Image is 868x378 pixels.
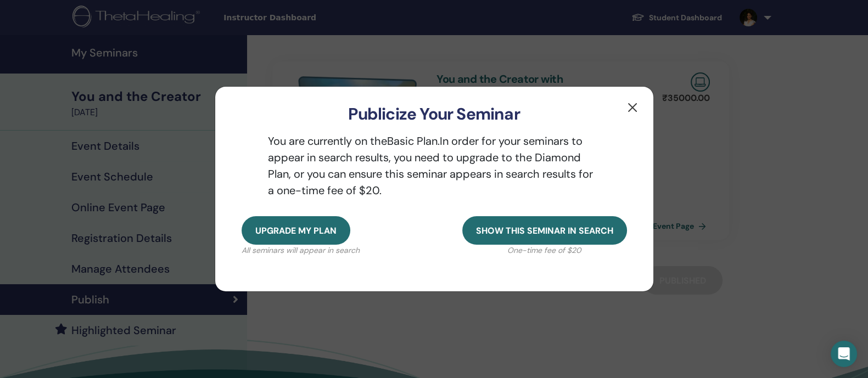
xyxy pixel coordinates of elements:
[242,216,350,245] button: Upgrade my plan
[831,341,857,367] div: Open Intercom Messenger
[242,245,360,256] p: All seminars will appear in search
[233,104,636,124] h3: Publicize Your Seminar
[462,216,627,245] button: Show this seminar in search
[242,133,627,199] p: You are currently on the Basic Plan. In order for your seminars to appear in search results, you ...
[255,225,337,236] span: Upgrade my plan
[462,245,627,256] p: One-time fee of $20
[476,225,613,236] span: Show this seminar in search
